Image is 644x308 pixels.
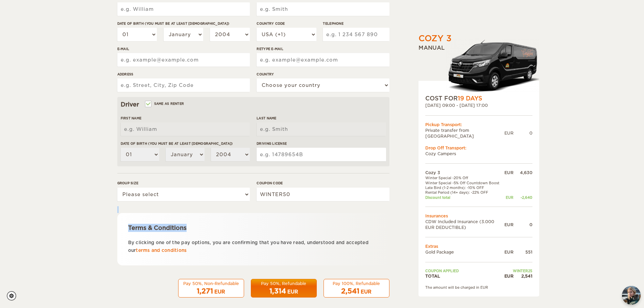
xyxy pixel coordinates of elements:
label: Country Code [257,21,316,26]
a: terms and conditions [136,248,187,253]
td: Cozy 3 [425,170,504,175]
div: EUR [504,273,514,279]
label: Address [117,72,250,77]
label: Same as renter [146,100,184,107]
input: Same as renter [146,102,150,107]
label: Retype E-mail [257,46,389,51]
td: Discount total [425,195,504,200]
input: e.g. William [117,2,250,16]
label: Date of birth (You must be at least [DEMOGRAPHIC_DATA]) [117,21,250,26]
td: TOTAL [425,273,504,279]
span: 1,271 [197,287,213,295]
div: Manual [419,44,539,94]
div: 551 [514,249,532,255]
label: Telephone [323,21,389,26]
div: Pay 50%, Refundable [255,281,312,286]
td: Late Bird (1-2 months): -10% OFF [425,185,504,190]
div: COST FOR [425,94,532,102]
div: The amount will be charged in EUR [425,285,532,290]
input: e.g. 14789654B [257,148,386,161]
div: Drop Off Transport: [425,145,532,151]
label: Driving License [257,141,386,146]
div: EUR [504,130,514,136]
button: chat-button [622,286,641,305]
div: Driver [121,100,386,109]
input: e.g. Street, City, Zip Code [117,78,250,92]
div: [DATE] 09:00 - [DATE] 17:00 [425,102,532,108]
input: e.g. Smith [257,2,389,16]
div: EUR [504,222,514,228]
div: 0 [514,130,532,136]
td: Gold Package [425,249,504,255]
button: Pay 50%, Non-Refundable 1,271 EUR [178,279,244,298]
img: Freyja at Cozy Campers [622,286,641,305]
label: First Name [121,116,250,121]
input: e.g. example@example.com [117,53,250,67]
td: Extras [425,243,532,249]
label: Country [257,72,389,77]
td: Winter Special -20% Off [425,175,504,180]
div: EUR [504,195,514,200]
input: e.g. Smith [257,122,386,136]
label: Coupon code [257,181,389,186]
div: Terms & Conditions [128,224,379,232]
div: Pay 50%, Non-Refundable [183,281,240,286]
div: Pay 100%, Refundable [328,281,385,286]
img: Langur-m-c-logo-2.png [446,39,539,94]
div: 2,541 [514,273,532,279]
td: Winter Special -5% Off Countdown Boost [425,181,504,185]
div: Cozy 3 [419,33,452,44]
div: 0 [514,222,532,228]
span: 2,541 [341,287,359,295]
div: 4,630 [514,170,532,175]
div: EUR [504,249,514,255]
td: Private transfer from [GEOGRAPHIC_DATA] [425,127,504,139]
label: E-mail [117,46,250,51]
div: EUR [287,288,298,295]
input: e.g. example@example.com [257,53,389,67]
button: Pay 50%, Refundable 1,314 EUR [251,279,317,298]
input: e.g. William [121,122,250,136]
td: Cozy Campers [425,151,532,157]
td: Rental Period (14+ days): -22% OFF [425,190,504,195]
label: Last Name [257,116,386,121]
td: Insurances [425,213,532,219]
td: CDW Included Insurance (3.000 EUR DEDUCTIBLE) [425,219,504,230]
input: e.g. 1 234 567 890 [323,28,389,41]
td: Coupon applied [425,268,504,273]
div: EUR [214,288,225,295]
div: EUR [361,288,372,295]
td: WINTER25 [504,268,532,273]
div: -2,640 [514,195,532,200]
p: By clicking one of the pay options, you are confirming that you have read, understood and accepte... [128,239,379,255]
div: EUR [504,170,514,175]
span: 1,314 [269,287,286,295]
button: Pay 100%, Refundable 2,541 EUR [324,279,389,298]
label: Date of birth (You must be at least [DEMOGRAPHIC_DATA]) [121,141,250,146]
label: Group size [117,181,250,186]
span: 19 Days [458,95,482,102]
div: Pickup Transport: [425,122,532,127]
a: Cookie settings [7,291,21,301]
